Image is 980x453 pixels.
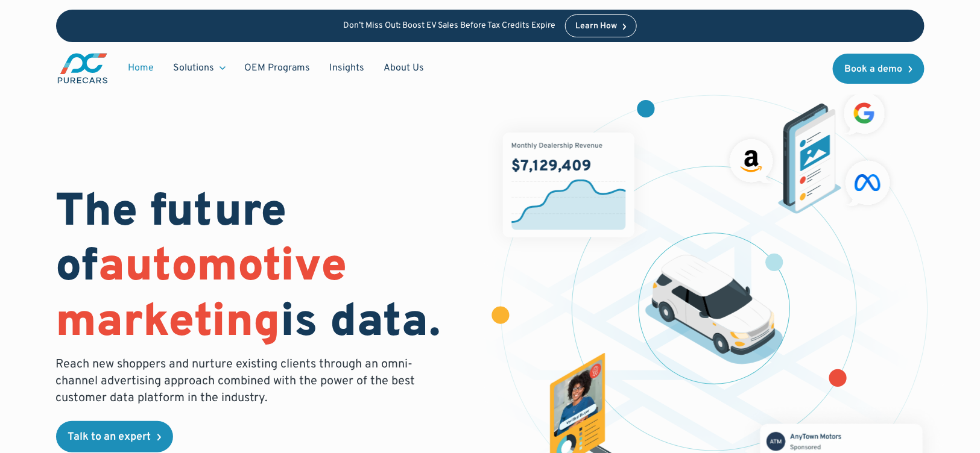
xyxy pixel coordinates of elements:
[68,432,151,443] div: Talk to an expert
[174,61,215,75] div: Solutions
[375,57,434,80] a: About Us
[119,57,164,80] a: Home
[164,57,235,80] div: Solutions
[833,54,925,84] a: Book a demo
[645,255,784,364] img: illustration of a vehicle
[56,356,423,407] p: Reach new shoppers and nurture existing clients through an omni-channel advertising approach comb...
[56,186,476,351] h1: The future of is data.
[56,52,109,85] img: purecars logo
[343,21,555,31] p: Don’t Miss Out: Boost EV Sales Before Tax Credits Expire
[56,239,347,352] span: automotive marketing
[845,64,903,74] div: Book a demo
[565,14,637,37] a: Learn How
[724,87,897,214] img: ads on social media and advertising partners
[56,52,109,85] a: main
[56,421,173,452] a: Talk to an expert
[503,133,634,237] img: chart showing monthly dealership revenue of $7m
[575,22,617,31] div: Learn How
[235,57,320,80] a: OEM Programs
[320,57,375,80] a: Insights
